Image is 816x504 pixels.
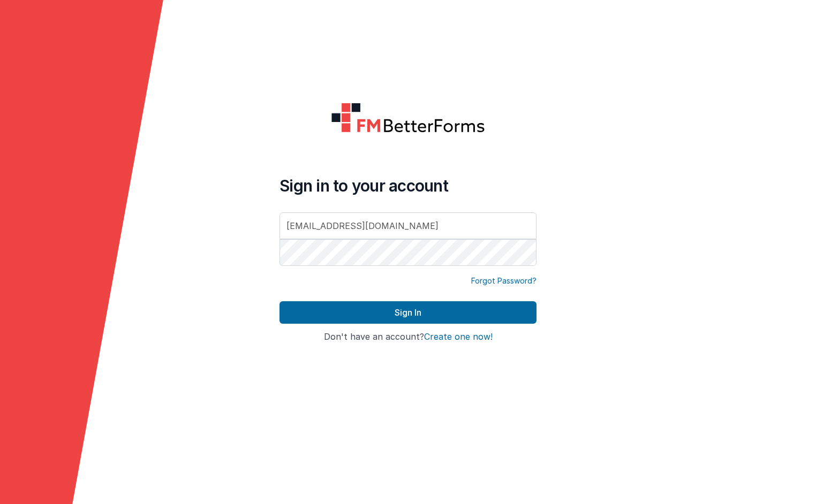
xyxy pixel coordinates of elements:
[279,176,537,195] h4: Sign in to your account
[424,332,493,342] button: Create one now!
[279,212,537,239] input: Email Address
[279,332,537,342] h4: Don't have an account?
[471,276,537,286] a: Forgot Password?
[279,301,537,324] button: Sign In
